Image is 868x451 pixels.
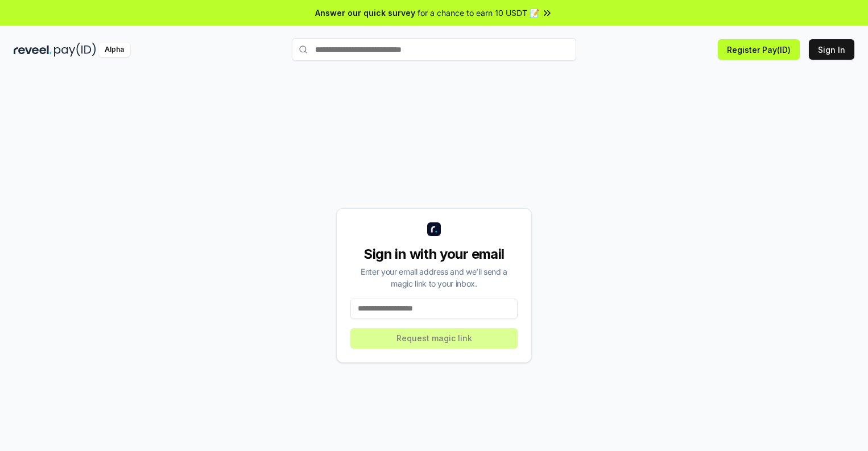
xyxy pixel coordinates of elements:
span: for a chance to earn 10 USDT 📝 [418,7,539,19]
button: Sign In [809,39,854,60]
div: Sign in with your email [350,245,518,263]
img: reveel_dark [14,43,52,57]
img: logo_small [427,222,441,236]
span: Answer our quick survey [315,7,415,19]
button: Register Pay(ID) [718,39,800,60]
div: Alpha [98,43,130,57]
div: Enter your email address and we’ll send a magic link to your inbox. [350,266,518,289]
img: pay_id [54,43,96,57]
